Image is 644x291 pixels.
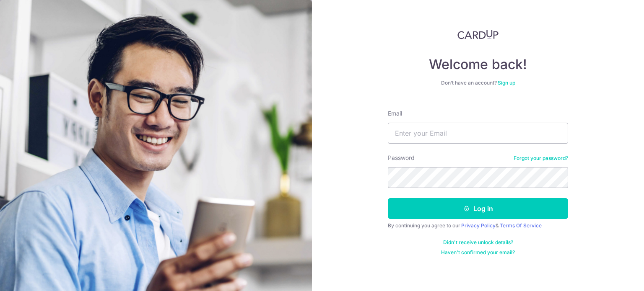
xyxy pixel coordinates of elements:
[500,222,542,229] a: Terms Of Service
[461,222,496,229] a: Privacy Policy
[498,80,515,86] a: Sign up
[388,198,568,219] button: Log in
[388,222,568,229] div: By continuing you agree to our &
[443,239,513,246] a: Didn't receive unlock details?
[388,80,568,86] div: Don’t have an account?
[388,109,402,118] label: Email
[388,56,568,73] h4: Welcome back!
[388,154,415,162] label: Password
[514,155,568,162] a: Forgot your password?
[441,249,515,256] a: Haven't confirmed your email?
[457,29,499,39] img: CardUp Logo
[388,123,568,144] input: Enter your Email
